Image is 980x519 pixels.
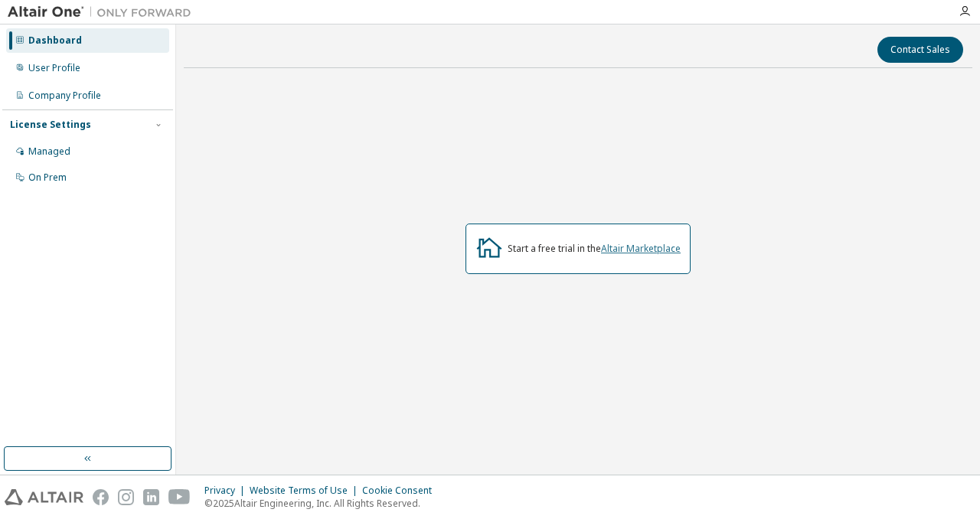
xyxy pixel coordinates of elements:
[118,489,134,505] img: instagram.svg
[168,489,191,505] img: youtube.svg
[28,145,70,158] div: Managed
[5,489,83,505] img: altair_logo.svg
[93,489,109,505] img: facebook.svg
[143,489,159,505] img: linkedin.svg
[10,119,91,131] div: License Settings
[250,485,362,497] div: Website Terms of Use
[601,242,681,255] a: Altair Marketplace
[28,34,82,47] div: Dashboard
[204,497,441,510] p: © 2025 Altair Engineering, Inc. All Rights Reserved.
[28,171,67,184] div: On Prem
[204,485,250,497] div: Privacy
[28,90,101,102] div: Company Profile
[8,5,199,20] img: Altair One
[362,485,441,497] div: Cookie Consent
[28,62,80,74] div: User Profile
[877,37,963,63] button: Contact Sales
[508,243,681,255] div: Start a free trial in the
